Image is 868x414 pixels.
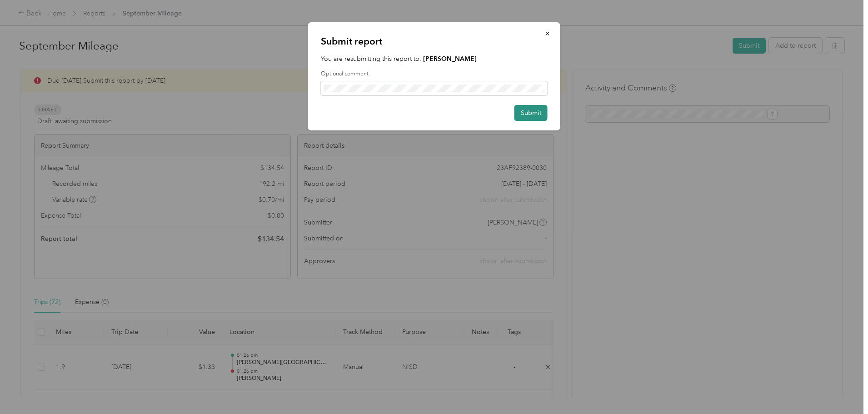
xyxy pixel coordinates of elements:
[423,55,477,63] strong: [PERSON_NAME]
[514,105,548,121] button: Submit
[321,70,548,78] label: Optional comment
[321,35,548,48] p: Submit report
[817,363,868,414] iframe: Everlance-gr Chat Button Frame
[321,54,548,64] p: You are resubmitting this report to:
